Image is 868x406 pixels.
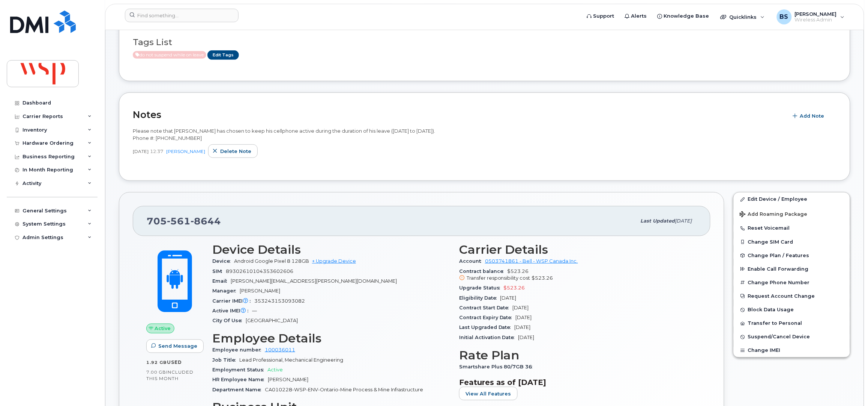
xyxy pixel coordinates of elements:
span: [DATE] [133,148,149,155]
span: Last Upgraded Date [459,324,515,330]
span: Employment Status [212,367,267,373]
span: Quicklinks [730,14,757,20]
span: Carrier IMEI [212,298,254,304]
span: Active [155,325,171,332]
span: Wireless Admin [795,17,837,23]
span: HR Employee Name [212,377,268,382]
a: Support [582,9,620,24]
span: 705 [147,215,221,227]
a: [PERSON_NAME] [166,148,205,154]
div: Brian Scott [772,9,850,24]
span: [DATE] [518,335,535,340]
button: Change Phone Number [734,276,850,289]
span: City Of Use [212,318,246,323]
span: — [252,308,257,314]
span: BS [780,12,788,21]
span: Android Google Pixel 8 128GB [234,258,309,264]
span: Contract balance [459,268,508,274]
span: Contract Start Date [459,305,513,311]
span: 561 [167,215,191,227]
span: Please note that [PERSON_NAME] has chosen to keep his cellphone active during the duration of his... [133,128,435,141]
h3: Features as of [DATE] [459,378,697,387]
span: Add Roaming Package [740,211,808,218]
span: [PERSON_NAME][EMAIL_ADDRESS][PERSON_NAME][DOMAIN_NAME] [231,278,397,284]
span: [DATE] [500,295,517,301]
span: Smartshare Plus 80/7GB 36 [459,364,536,370]
span: Last updated [641,218,675,224]
span: Device [212,258,234,264]
span: [DATE] [675,218,692,224]
span: Job Title [212,357,239,363]
button: Reset Voicemail [734,221,850,235]
span: Department Name [212,387,265,392]
span: [PERSON_NAME] [795,11,837,17]
span: Support [593,12,614,20]
span: Active [133,51,206,59]
h3: Carrier Details [459,243,697,256]
button: View All Features [459,387,518,400]
span: Account [459,258,485,264]
span: CA010228-WSP-ENV-Ontario-Mine Process & Mine Infrastructure [265,387,423,392]
span: used [167,359,182,365]
span: Active IMEI [212,308,252,314]
h3: Rate Plan [459,348,697,362]
span: Transfer responsibility cost [467,275,530,281]
span: Manager [212,288,240,294]
h3: Employee Details [212,332,450,345]
span: Lead Professional, Mechanical Engineering [239,357,343,363]
span: 353243153093082 [254,298,305,304]
a: Edit Tags [207,50,239,60]
button: Add Roaming Package [734,206,850,221]
span: 89302610104353602606 [226,268,293,274]
button: Enable Call Forwarding [734,262,850,276]
span: Employee number [212,347,265,353]
span: Knowledge Base [664,12,709,20]
span: included this month [146,369,194,382]
button: Send Message [146,339,204,353]
span: $523.26 [504,285,525,291]
span: 8644 [191,215,221,227]
a: 100036011 [265,347,295,353]
span: Send Message [158,342,197,350]
button: Transfer to Personal [734,317,850,330]
button: Change SIM Card [734,235,850,249]
span: 1.92 GB [146,360,167,365]
span: Change Plan / Features [748,253,809,258]
span: Add Note [800,112,824,120]
span: [GEOGRAPHIC_DATA] [246,318,298,323]
button: Add Note [788,109,831,123]
span: Contract Expiry Date [459,315,516,320]
span: Initial Activation Date [459,335,518,340]
h3: Device Details [212,243,450,256]
span: Enable Call Forwarding [748,266,809,272]
span: SIM [212,268,226,274]
input: Find something... [125,9,239,22]
span: View All Features [466,390,511,397]
span: [PERSON_NAME] [268,377,308,382]
span: 7.00 GB [146,370,166,375]
span: [DATE] [513,305,529,311]
span: Upgrade Status [459,285,504,291]
button: Suspend/Cancel Device [734,330,850,344]
div: Quicklinks [715,9,770,24]
button: Delete note [208,144,258,158]
span: Active [267,367,283,373]
button: Block Data Usage [734,303,850,317]
a: + Upgrade Device [312,258,356,264]
button: Change IMEI [734,344,850,357]
span: [DATE] [515,324,531,330]
span: [DATE] [516,315,532,320]
span: Suspend/Cancel Device [748,334,810,340]
span: Delete note [220,148,251,155]
span: $523.26 [459,268,697,282]
button: Request Account Change [734,289,850,303]
button: Change Plan / Features [734,249,850,262]
h2: Notes [133,109,784,120]
span: Alerts [631,12,647,20]
span: Eligibility Date [459,295,500,301]
span: $523.26 [532,275,553,281]
a: Knowledge Base [652,9,715,24]
span: 12:37 [150,148,163,155]
a: 0503741861 - Bell - WSP Canada Inc. [485,258,578,264]
span: [PERSON_NAME] [240,288,280,294]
